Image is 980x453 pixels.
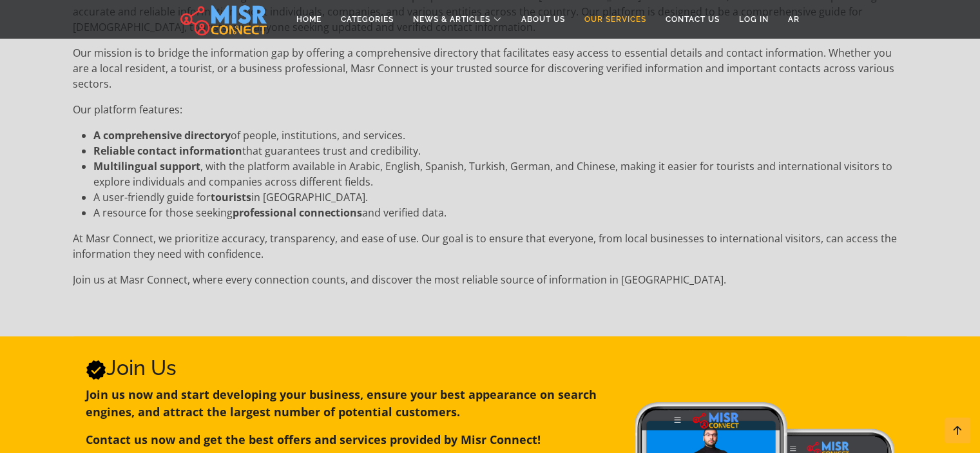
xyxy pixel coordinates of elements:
[73,45,908,92] p: Our mission is to bridge the information gap by offering a comprehensive directory that facilitat...
[287,7,331,32] a: Home
[93,128,908,143] li: of people, institutions, and services.
[86,431,620,448] p: Contact us now and get the best offers and services provided by Misr Connect!
[93,159,200,173] strong: Multilingual support
[93,128,231,142] strong: A comprehensive directory
[403,7,512,32] a: News & Articles
[93,143,908,159] li: that guarantees trust and credibility.
[413,14,490,25] span: News & Articles
[331,7,403,32] a: Categories
[86,360,106,380] svg: Verified account
[93,189,908,205] li: A user-friendly guide for in [GEOGRAPHIC_DATA].
[778,7,809,32] a: AR
[729,7,778,32] a: Log in
[656,7,729,32] a: Contact Us
[73,231,908,262] p: At Masr Connect, we prioritize accuracy, transparency, and ease of use. Our goal is to ensure tha...
[93,144,242,158] strong: Reliable contact information
[73,272,908,287] p: Join us at Masr Connect, where every connection counts, and discover the most reliable source of ...
[233,206,362,220] strong: professional connections
[93,205,908,220] li: A resource for those seeking and verified data.
[73,102,908,117] p: Our platform features:
[93,159,908,189] li: , with the platform available in Arabic, English, Spanish, Turkish, German, and Chinese, making i...
[512,7,575,32] a: About Us
[86,386,620,421] p: Join us now and start developing your business, ensure your best appearance on search engines, an...
[575,7,656,32] a: Our Services
[180,3,267,35] img: main.misr_connect
[211,190,251,204] strong: tourists
[86,356,620,380] h2: Join Us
